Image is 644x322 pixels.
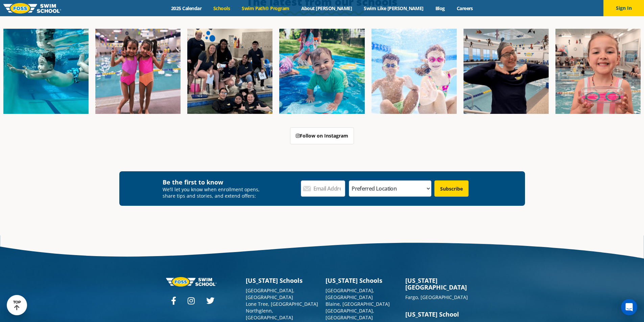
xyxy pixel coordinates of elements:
img: Fa25-Website-Images-2-600x600.png [187,29,272,114]
a: [GEOGRAPHIC_DATA], [GEOGRAPHIC_DATA] [326,307,374,321]
a: [GEOGRAPHIC_DATA], [GEOGRAPHIC_DATA] [246,287,294,300]
img: FOSS Swim School Logo [3,3,61,14]
a: Schools [208,5,236,11]
div: Open Intercom Messenger [621,299,637,315]
img: FCC_FOSS_GeneralShoot_May_FallCampaign_lowres-9556-600x600.jpg [372,29,457,114]
h3: [US_STATE] School [405,311,478,318]
a: Northglenn, [GEOGRAPHIC_DATA] [246,307,293,321]
div: TOP [13,300,21,311]
input: Email Address [301,180,345,197]
a: Swim Like [PERSON_NAME] [358,5,430,11]
a: Follow on Instagram [290,127,354,144]
img: Fa25-Website-Images-9-600x600.jpg [463,29,549,114]
a: Lone Tree, [GEOGRAPHIC_DATA] [246,301,318,307]
a: Blog [429,5,451,11]
img: Fa25-Website-Images-14-600x600.jpg [555,29,641,114]
img: Foss-logo-horizontal-white.svg [166,277,217,286]
h3: [US_STATE] Schools [326,277,399,284]
p: We’ll let you know when enrollment opens, share tips and stories, and extend offers: [163,186,264,199]
img: Fa25-Website-Images-8-600x600.jpg [95,29,181,114]
a: Careers [451,5,479,11]
a: Swim Path® Program [236,5,295,11]
img: Fa25-Website-Images-1-600x600.png [3,29,89,114]
h3: [US_STATE][GEOGRAPHIC_DATA] [405,277,478,291]
a: About [PERSON_NAME] [295,5,358,11]
a: Blaine, [GEOGRAPHIC_DATA] [326,301,390,307]
a: Fargo, [GEOGRAPHIC_DATA] [405,294,468,300]
input: Subscribe [434,180,469,197]
h3: [US_STATE] Schools [246,277,319,284]
img: Fa25-Website-Images-600x600.png [279,29,364,114]
h4: Be the first to know [163,178,264,186]
a: [GEOGRAPHIC_DATA], [GEOGRAPHIC_DATA] [326,287,374,300]
a: 2025 Calendar [165,5,208,11]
